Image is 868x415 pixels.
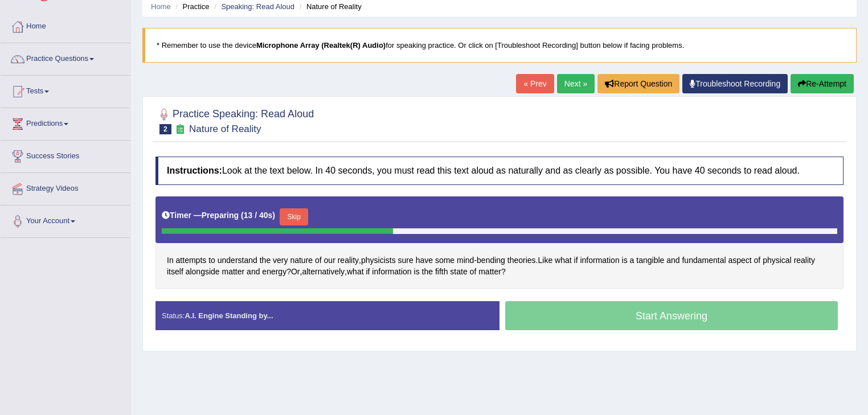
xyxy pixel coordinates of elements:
[189,124,261,134] small: Nature of Reality
[324,254,335,266] span: Click to see word definition
[682,74,788,93] a: Troubleshoot Recording
[414,266,420,278] span: Click to see word definition
[347,266,364,278] span: Click to see word definition
[478,266,501,278] span: Click to see word definition
[682,254,726,266] span: Click to see word definition
[470,266,477,278] span: Click to see word definition
[176,254,207,266] span: Click to see word definition
[162,211,275,220] h5: Timer —
[173,1,209,12] li: Practice
[155,196,844,289] div: , - . ? , , ?
[538,254,552,266] span: Click to see word definition
[291,266,300,278] span: Click to see word definition
[202,211,239,220] b: Preparing
[636,254,664,266] span: Click to see word definition
[1,76,130,104] a: Tests
[155,106,314,134] h2: Practice Speaking: Read Aloud
[574,254,578,266] span: Click to see word definition
[256,41,386,50] b: Microphone Array (Realtek(R) Audio)
[208,254,215,266] span: Click to see word definition
[555,254,572,266] span: Click to see word definition
[763,254,792,266] span: Click to see word definition
[1,141,130,169] a: Success Stories
[597,74,679,93] button: Report Question
[260,254,271,266] span: Click to see word definition
[1,11,130,39] a: Home
[142,28,857,63] blockquote: * Remember to use the device for speaking practice. Or click on [Troubleshoot Recording] button b...
[155,301,499,330] div: Status:
[241,211,244,220] b: (
[1,43,130,72] a: Practice Questions
[159,124,171,134] span: 2
[302,266,345,278] span: Click to see word definition
[372,266,411,278] span: Click to see word definition
[167,254,174,266] span: Click to see word definition
[630,254,634,266] span: Click to see word definition
[516,74,554,93] a: « Prev
[450,266,467,278] span: Click to see word definition
[315,254,322,266] span: Click to see word definition
[435,266,448,278] span: Click to see word definition
[754,254,761,266] span: Click to see word definition
[338,254,359,266] span: Click to see word definition
[366,266,370,278] span: Click to see word definition
[622,254,628,266] span: Click to see word definition
[155,157,844,185] h4: Look at the text below. In 40 seconds, you must read this text aloud as naturally and as clearly ...
[273,254,288,266] span: Click to see word definition
[297,1,362,12] li: Nature of Reality
[185,311,273,320] strong: A.I. Engine Standing by...
[290,254,313,266] span: Click to see word definition
[361,254,396,266] span: Click to see word definition
[167,166,222,175] b: Instructions:
[477,254,505,266] span: Click to see word definition
[457,254,474,266] span: Click to see word definition
[666,254,679,266] span: Click to see word definition
[151,2,171,11] a: Home
[435,254,455,266] span: Click to see word definition
[221,2,294,11] a: Speaking: Read Aloud
[580,254,619,266] span: Click to see word definition
[1,108,130,137] a: Predictions
[416,254,433,266] span: Click to see word definition
[222,266,245,278] span: Click to see word definition
[507,254,536,266] span: Click to see word definition
[280,208,308,225] button: Skip
[728,254,751,266] span: Click to see word definition
[272,211,275,220] b: )
[398,254,413,266] span: Click to see word definition
[262,266,286,278] span: Click to see word definition
[186,266,220,278] span: Click to see word definition
[1,206,130,234] a: Your Account
[1,173,130,202] a: Strategy Videos
[244,211,273,220] b: 13 / 40s
[791,74,854,93] button: Re-Attempt
[174,124,186,135] small: Exam occurring question
[422,266,433,278] span: Click to see word definition
[167,266,183,278] span: Click to see word definition
[557,74,595,93] a: Next »
[218,254,257,266] span: Click to see word definition
[247,266,260,278] span: Click to see word definition
[794,254,815,266] span: Click to see word definition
